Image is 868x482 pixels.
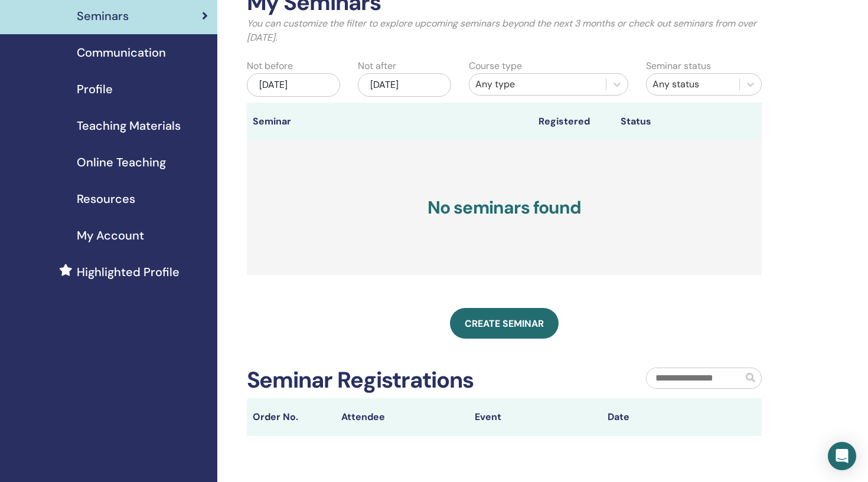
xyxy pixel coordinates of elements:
[615,103,738,140] th: Status
[475,77,601,91] div: Any type
[247,17,762,45] p: You can customize the filter to explore upcoming seminars beyond the next 3 months or check out s...
[469,398,602,436] th: Event
[469,59,522,73] label: Course type
[247,73,340,97] div: [DATE]
[828,442,856,470] div: Open Intercom Messenger
[602,398,735,436] th: Date
[533,103,614,140] th: Registered
[450,308,559,339] a: Create seminar
[77,44,166,61] span: Communication
[77,117,181,135] span: Teaching Materials
[77,190,135,208] span: Resources
[652,77,733,91] div: Any status
[77,7,129,25] span: Seminars
[247,367,474,394] h2: Seminar Registrations
[465,317,544,330] span: Create seminar
[335,398,469,436] th: Attendee
[77,153,166,171] span: Online Teaching
[247,140,762,275] h3: No seminars found
[77,227,144,244] span: My Account
[646,59,711,73] label: Seminar status
[358,59,396,73] label: Not after
[247,59,293,73] label: Not before
[77,263,180,281] span: Highlighted Profile
[247,398,335,436] th: Order No.
[247,103,328,140] th: Seminar
[77,80,113,98] span: Profile
[358,73,451,97] div: [DATE]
